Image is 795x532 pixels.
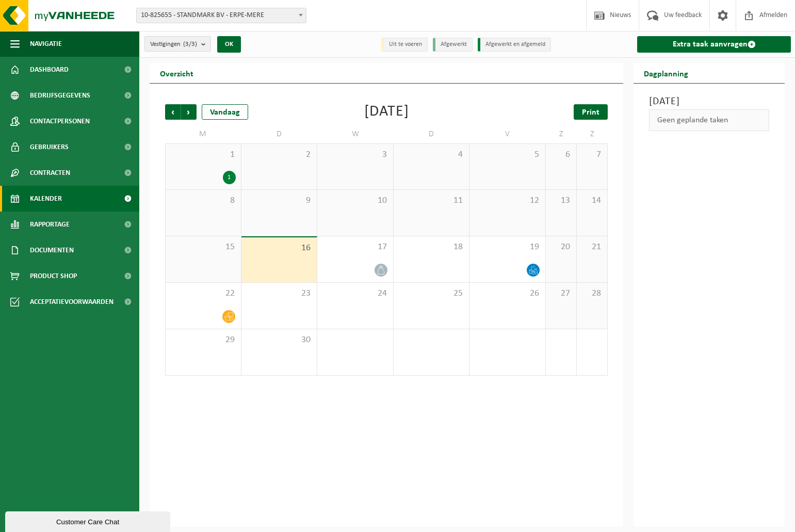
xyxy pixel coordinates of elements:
[433,38,473,52] li: Afgewerkt
[649,94,769,109] h3: [DATE]
[475,288,540,299] span: 26
[399,241,464,253] span: 18
[475,241,540,253] span: 19
[30,160,70,186] span: Contracten
[165,104,181,120] span: Vorige
[582,241,602,253] span: 21
[577,125,608,143] td: Z
[30,134,69,160] span: Gebruikers
[478,38,551,52] li: Afgewerkt en afgemeld
[475,149,540,160] span: 5
[582,288,602,299] span: 28
[30,237,74,263] span: Documenten
[475,195,540,206] span: 12
[181,104,197,120] span: Volgende
[582,149,602,160] span: 7
[551,195,571,206] span: 13
[394,125,470,143] td: D
[247,334,312,346] span: 30
[30,289,113,315] span: Acceptatievoorwaarden
[381,38,428,52] li: Uit te voeren
[5,509,172,532] iframe: chat widget
[202,104,248,120] div: Vandaag
[217,36,241,53] button: OK
[399,195,464,206] span: 11
[144,36,211,52] button: Vestigingen(3/3)
[137,8,306,23] span: 10-825655 - STANDMARK BV - ERPE-MERE
[30,31,62,57] span: Navigatie
[30,186,62,212] span: Kalender
[322,288,388,299] span: 24
[171,288,236,299] span: 22
[241,125,318,143] td: D
[223,171,236,184] div: 1
[247,195,312,206] span: 9
[574,104,608,120] a: Print
[551,149,571,160] span: 6
[150,37,197,52] span: Vestigingen
[247,243,312,254] span: 16
[171,241,236,253] span: 15
[649,109,769,131] div: Geen geplande taken
[546,125,577,143] td: Z
[183,41,197,47] count: (3/3)
[582,195,602,206] span: 14
[322,195,388,206] span: 10
[171,334,236,346] span: 29
[247,149,312,160] span: 2
[551,241,571,253] span: 20
[399,149,464,160] span: 4
[30,212,70,237] span: Rapportage
[322,241,388,253] span: 17
[165,125,241,143] td: M
[30,108,90,134] span: Contactpersonen
[551,288,571,299] span: 27
[399,288,464,299] span: 25
[136,8,306,23] span: 10-825655 - STANDMARK BV - ERPE-MERE
[364,104,409,120] div: [DATE]
[171,195,236,206] span: 8
[150,63,204,83] h2: Overzicht
[30,263,77,289] span: Product Shop
[30,83,90,108] span: Bedrijfsgegevens
[634,63,699,83] h2: Dagplanning
[317,125,394,143] td: W
[637,36,791,53] a: Extra taak aanvragen
[469,125,546,143] td: V
[30,57,69,83] span: Dashboard
[247,288,312,299] span: 23
[171,149,236,160] span: 1
[322,149,388,160] span: 3
[582,108,599,117] span: Print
